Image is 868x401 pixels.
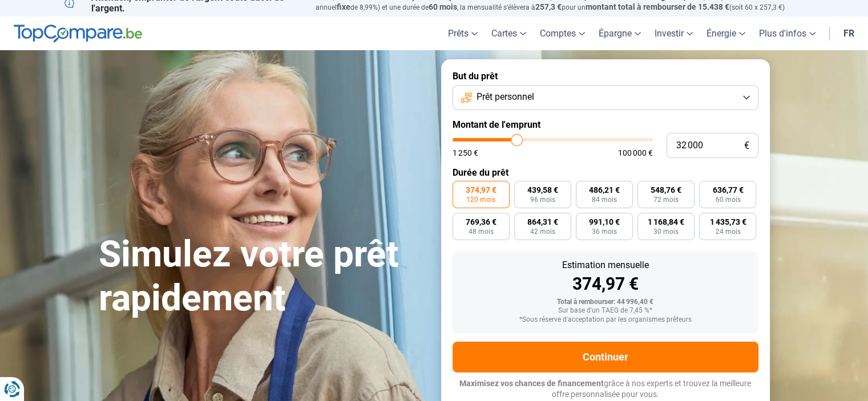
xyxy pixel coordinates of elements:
[453,378,758,400] p: grâce à nos experts et trouvez la meilleure offre personnalisée pour vous.
[527,186,558,194] span: 439,58 €
[429,2,457,11] span: 60 mois
[453,119,758,130] label: Montant de l'emprunt
[648,218,684,226] span: 1 168,84 €
[453,149,478,157] span: 1 250 €
[618,149,653,157] span: 100 000 €
[459,379,604,388] span: Maximisez vos chances de financement
[462,276,749,293] div: 374,97 €
[466,218,496,226] span: 769,36 €
[709,218,746,226] span: 1 435,73 €
[527,218,558,226] span: 864,31 €
[653,228,679,235] span: 30 mois
[712,186,743,194] span: 636,77 €
[337,2,350,11] span: fixe
[715,228,740,235] span: 24 mois
[477,91,534,103] span: Prêt personnel
[651,186,681,194] span: 548,76 €
[530,196,555,203] span: 96 mois
[466,186,496,194] span: 374,97 €
[462,307,749,315] div: Sur base d'un TAEG de 7,45 %*
[535,2,562,11] span: 257,3 €
[589,218,620,226] span: 991,10 €
[466,196,495,203] span: 120 mois
[837,17,861,50] a: fr
[462,298,749,306] div: Total à rembourser: 44 996,40 €
[453,342,758,372] button: Continuer
[485,17,533,50] a: Cartes
[700,17,752,50] a: Énergie
[441,17,485,50] a: Prêts
[530,228,555,235] span: 42 mois
[469,228,494,235] span: 48 mois
[648,17,700,50] a: Investir
[99,233,427,321] h1: Simulez votre prêt rapidement
[453,85,758,110] button: Prêt personnel
[462,261,749,270] div: Estimation mensuelle
[592,228,617,235] span: 36 mois
[592,196,617,203] span: 84 mois
[453,167,758,178] label: Durée du prêt
[533,17,592,50] a: Comptes
[453,71,758,82] label: But du prêt
[752,17,822,50] a: Plus d'infos
[744,141,749,151] span: €
[14,25,142,43] img: TopCompare
[592,17,648,50] a: Épargne
[653,196,679,203] span: 72 mois
[586,2,729,11] span: montant total à rembourser de 15.438 €
[589,186,620,194] span: 486,21 €
[462,316,749,324] div: *Sous réserve d'acceptation par les organismes prêteurs
[715,196,740,203] span: 60 mois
